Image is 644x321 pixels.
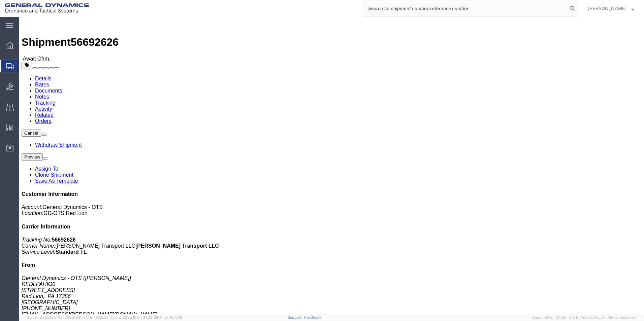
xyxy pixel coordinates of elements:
iframe: FS Legacy Container [19,17,644,314]
a: Support [288,315,304,319]
span: Copyright © [DATE]-[DATE] Agistix Inc., All Rights Reserved [532,315,636,320]
input: Search for shipment number, reference number [363,0,568,16]
span: Server: 2025.18.0-4e47823f9d1 [27,315,108,319]
span: Kayla Singleton [588,5,626,12]
span: [DATE] 10:23:21 [82,315,108,319]
span: [DATE] 08:10:16 [156,315,182,319]
button: [PERSON_NAME] [588,4,635,12]
img: logo [5,3,89,13]
span: Client: 2025.18.0-7346316 [111,315,182,319]
a: Feedback [304,315,321,319]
